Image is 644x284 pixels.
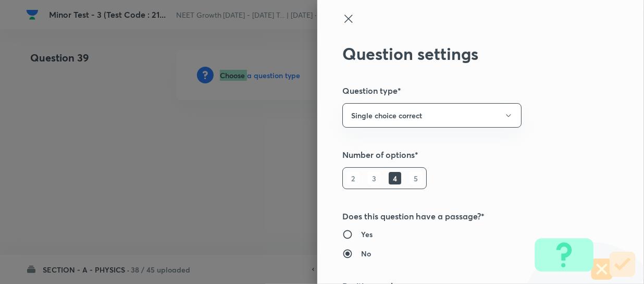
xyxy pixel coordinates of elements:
[410,172,422,184] h6: 5
[368,172,380,184] h6: 3
[361,248,371,259] h6: No
[342,210,584,223] h5: Does this question have a passage?*
[342,44,584,64] h2: Question settings
[342,103,522,128] button: Single choice correct
[342,84,584,97] h5: Question type*
[389,172,401,184] h6: 4
[347,172,360,184] h6: 2
[342,149,584,161] h5: Number of options*
[361,229,373,240] h6: Yes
